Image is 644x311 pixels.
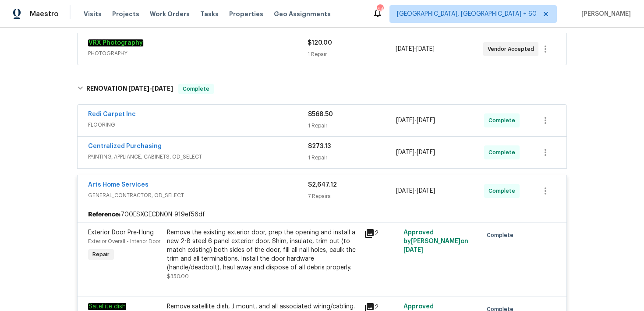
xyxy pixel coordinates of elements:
[229,10,263,18] span: Properties
[488,45,538,53] span: Vendor Accepted
[179,85,213,93] span: Complete
[578,10,631,18] span: [PERSON_NAME]
[167,274,189,279] span: $350.00
[150,10,190,18] span: Work Orders
[274,10,331,18] span: Geo Assignments
[88,49,308,58] span: PHOTOGRAPHY
[377,5,383,14] div: 442
[308,40,332,46] span: $120.00
[88,230,154,236] span: Exterior Door Pre-Hung
[88,239,160,244] span: Exterior Overall - Interior Door
[488,187,519,195] span: Complete
[488,148,519,157] span: Complete
[308,143,331,149] span: $273.13
[416,46,435,52] span: [DATE]
[396,149,414,155] span: [DATE]
[308,111,333,117] span: $568.50
[396,45,435,53] span: -
[74,75,570,103] div: RENOVATION [DATE]-[DATE]Complete
[88,111,136,117] a: Redi Carpet Inc
[167,228,359,272] div: Remove the existing exterior door, prep the opening and install a new 2-8 steel 6 panel exterior ...
[487,231,517,240] span: Complete
[403,230,468,253] span: Approved by [PERSON_NAME] on
[308,153,396,162] div: 1 Repair
[88,143,162,149] a: Centralized Purchasing
[88,120,308,129] span: FLOORING
[112,10,139,18] span: Projects
[308,121,396,130] div: 1 Repair
[396,188,414,194] span: [DATE]
[88,152,308,161] span: PAINTING, APPLIANCE, CABINETS, OD_SELECT
[364,228,398,239] div: 2
[417,149,435,155] span: [DATE]
[308,50,395,59] div: 1 Repair
[403,247,423,253] span: [DATE]
[308,192,396,201] div: 7 Repairs
[88,182,149,188] a: Arts Home Services
[30,10,59,18] span: Maestro
[396,116,435,125] span: -
[308,182,337,188] span: $2,647.12
[89,250,113,259] span: Repair
[396,187,435,195] span: -
[200,11,219,17] span: Tasks
[488,116,519,125] span: Complete
[88,191,308,200] span: GENERAL_CONTRACTOR, OD_SELECT
[417,117,435,124] span: [DATE]
[397,10,537,18] span: [GEOGRAPHIC_DATA], [GEOGRAPHIC_DATA] + 60
[84,10,102,18] span: Visits
[128,85,149,92] span: [DATE]
[88,39,143,46] a: VRX Photography
[88,210,120,219] b: Reference:
[396,117,414,124] span: [DATE]
[396,46,414,52] span: [DATE]
[396,148,435,157] span: -
[78,207,566,223] div: 700ESXGECDN0N-919ef56df
[152,85,173,92] span: [DATE]
[128,85,173,92] span: -
[86,84,173,94] h6: RENOVATION
[417,188,435,194] span: [DATE]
